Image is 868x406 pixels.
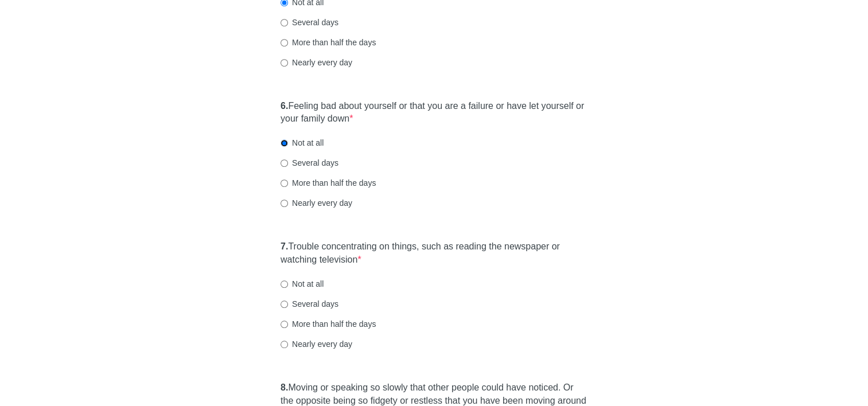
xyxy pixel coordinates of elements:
label: Feeling bad about yourself or that you are a failure or have let yourself or your family down [281,100,587,126]
input: Several days [281,300,288,308]
input: Not at all [281,139,288,147]
label: Nearly every day [281,197,352,209]
label: More than half the days [281,318,376,330]
input: More than half the days [281,321,288,328]
strong: 7. [281,241,288,251]
input: Several days [281,159,288,167]
strong: 8. [281,382,288,392]
input: Nearly every day [281,341,288,348]
input: More than half the days [281,39,288,46]
label: Several days [281,157,338,169]
label: Nearly every day [281,57,352,68]
input: Not at all [281,280,288,288]
input: Several days [281,19,288,26]
label: Several days [281,17,338,28]
strong: 6. [281,101,288,111]
label: Not at all [281,137,324,149]
input: Nearly every day [281,59,288,67]
label: More than half the days [281,37,376,48]
label: Trouble concentrating on things, such as reading the newspaper or watching television [281,240,587,267]
label: More than half the days [281,177,376,189]
label: Several days [281,298,338,310]
label: Not at all [281,278,324,290]
label: Nearly every day [281,338,352,350]
input: More than half the days [281,179,288,187]
input: Nearly every day [281,200,288,207]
